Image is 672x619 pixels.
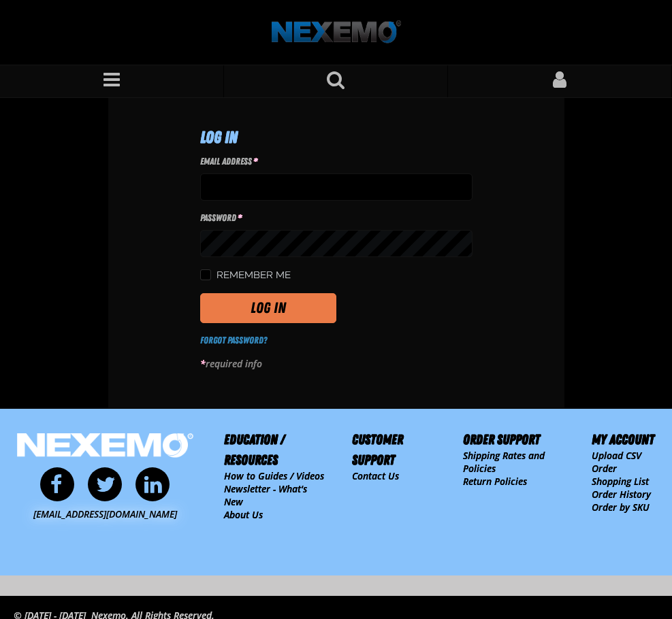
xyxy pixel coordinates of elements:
[200,335,267,346] a: Forgot Password?
[592,475,649,488] a: Shopping List
[272,20,401,44] a: Home
[592,501,650,514] a: Order by SKU
[200,125,473,150] h1: Log In
[224,469,324,482] a: How to Guides / Videos
[33,507,177,520] a: [EMAIL_ADDRESS][DOMAIN_NAME]
[448,65,672,97] a: Sign In
[200,212,473,224] label: Password
[352,429,436,470] h2: Customer Support
[224,508,263,521] a: About Us
[463,429,564,450] h2: Order Support
[463,475,527,488] a: Return Policies
[352,469,399,482] a: Contact Us
[463,449,545,475] a: Shipping Rates and Policies
[592,488,651,501] a: Order History
[14,429,197,464] img: Nexemo Logo
[200,293,336,323] button: Log In
[200,358,473,371] p: required info
[200,269,291,282] label: Remember Me
[224,429,325,470] h2: Education / Resources
[272,20,401,44] img: Nexemo logo
[200,155,473,168] label: Email Address
[224,482,307,508] a: Newsletter - What's New
[224,65,448,97] button: Search for a product
[592,449,641,475] a: Upload CSV Order
[200,269,211,280] input: Remember Me
[592,429,658,450] h2: My Account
